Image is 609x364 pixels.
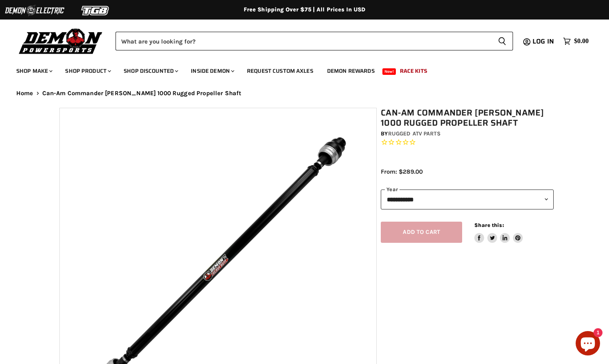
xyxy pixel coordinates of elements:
[533,36,554,46] span: Log in
[185,63,239,79] a: Inside Demon
[10,59,587,79] ul: Main menu
[118,63,183,79] a: Shop Discounted
[381,190,554,209] select: year
[529,38,559,45] a: Log in
[241,63,319,79] a: Request Custom Axles
[381,129,554,138] div: by
[65,3,126,18] img: TGB Logo 2
[559,35,593,47] a: $0.00
[4,3,65,18] img: Demon Electric Logo 2
[42,90,242,97] span: Can-Am Commander [PERSON_NAME] 1000 Rugged Propeller Shaft
[16,90,33,97] a: Home
[59,63,116,79] a: Shop Product
[321,63,381,79] a: Demon Rewards
[394,63,433,79] a: Race Kits
[474,222,504,228] span: Share this:
[382,68,396,75] span: New!
[381,168,423,175] span: From: $289.00
[10,63,57,79] a: Shop Make
[381,138,554,147] span: Rated 0.0 out of 5 stars 0 reviews
[574,37,589,45] span: $0.00
[116,32,513,50] form: Product
[16,26,105,55] img: Demon Powersports
[388,130,441,137] a: Rugged ATV Parts
[491,32,513,50] button: Search
[381,108,554,128] h1: Can-Am Commander [PERSON_NAME] 1000 Rugged Propeller Shaft
[573,331,602,357] inbox-online-store-chat: Shopify online store chat
[474,222,523,243] aside: Share this:
[116,32,491,50] input: Search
